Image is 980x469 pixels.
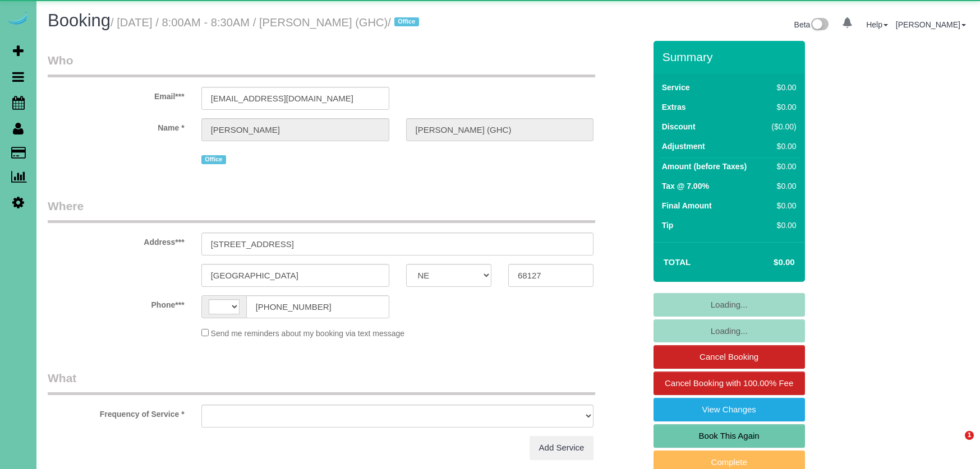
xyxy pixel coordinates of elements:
div: $0.00 [767,220,797,231]
legend: Who [48,52,595,77]
a: Help [866,20,888,29]
span: Booking [48,11,111,30]
div: $0.00 [767,180,797,192]
a: [PERSON_NAME] [896,20,966,29]
a: View Changes [654,398,805,421]
small: / [DATE] / 8:00AM - 8:30AM / [PERSON_NAME] (GHC) [111,16,422,29]
label: Final Amount [662,200,712,211]
h4: $0.00 [740,258,794,267]
a: Cancel Booking with 100.00% Fee [654,372,805,395]
div: $0.00 [767,82,797,93]
a: Book This Again [654,424,805,448]
label: Extras [662,101,686,113]
div: $0.00 [767,101,797,113]
label: Service [662,82,690,93]
strong: Total [664,257,691,267]
div: $0.00 [767,161,797,172]
h3: Summary [662,50,799,63]
a: Beta [794,20,829,29]
legend: What [48,370,595,395]
span: / [388,16,422,29]
label: Amount (before Taxes) [662,161,747,172]
div: ($0.00) [767,121,797,132]
label: Tip [662,220,674,231]
span: Cancel Booking with 100.00% Fee [665,378,793,388]
iframe: Intercom live chat [942,431,969,458]
img: New interface [810,18,829,32]
label: Name * [39,118,193,133]
label: Discount [662,121,696,132]
label: Frequency of Service * [39,405,193,420]
label: Tax @ 7.00% [662,180,709,192]
div: $0.00 [767,200,797,211]
a: Cancel Booking [654,345,805,369]
img: Automaid Logo [7,11,29,27]
label: Adjustment [662,141,705,152]
div: $0.00 [767,141,797,152]
a: Add Service [530,436,594,459]
span: 1 [965,431,974,440]
legend: Where [48,198,595,223]
span: Office [201,155,226,164]
span: Send me reminders about my booking via text message [211,329,405,338]
span: Office [394,17,419,26]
